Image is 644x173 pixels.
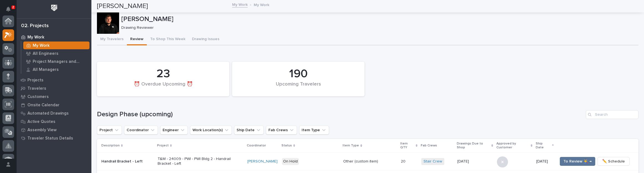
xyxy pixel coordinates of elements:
[27,136,73,141] p: Traveler Status Details
[97,126,122,135] button: Project
[457,141,490,151] p: Drawings Due to Shop
[17,134,91,142] a: Traveler Status Details
[343,143,359,149] p: Item Type
[21,42,91,49] a: My Work
[401,158,407,164] p: 20
[421,143,437,149] p: Fab Crews
[586,110,638,119] input: Search
[27,103,60,108] p: Onsite Calendar
[106,81,220,93] div: ⏰ Overdue Upcoming ⏰
[106,67,220,81] div: 23
[560,157,595,166] button: To Review 👨‍🏭 →
[158,157,243,166] p: T&M - 24009 - PWI - PWI Bldg 2 - Handrail Bracket - Left
[121,25,634,30] p: Drawing Reviewer
[127,34,147,45] button: Review
[27,35,44,40] p: My Work
[536,141,550,151] p: Ship Date
[17,101,91,109] a: Onsite Calendar
[124,126,158,135] button: Coordinator
[536,159,553,164] p: [DATE]
[12,5,14,9] p: 2
[424,159,442,164] a: Stair Crew
[457,158,470,164] p: [DATE]
[27,119,55,124] p: Active Quotes
[27,86,46,91] p: Travelers
[2,3,14,15] button: Notifications
[17,117,91,126] a: Active Quotes
[97,34,127,45] button: My Travelers
[33,59,87,64] p: Project Managers and Engineers
[299,126,329,135] button: Item Type
[33,51,58,56] p: All Engineers
[247,143,266,149] p: Coordinator
[17,92,91,101] a: Customers
[282,158,299,165] div: On Hold
[21,23,49,29] div: 02. Projects
[21,58,91,65] a: Project Managers and Engineers
[281,143,292,149] p: Status
[597,157,630,166] button: ✏️ Schedule
[101,159,153,164] p: Handrail Bracket - Left
[17,126,91,134] a: Assembly View
[97,110,584,118] h1: Design Phase (upcoming)
[247,159,278,164] a: [PERSON_NAME]
[27,78,43,83] p: Projects
[33,43,50,48] p: My Work
[17,84,91,92] a: Travelers
[254,1,269,7] p: My Work
[343,159,396,164] p: Other (custom item)
[17,109,91,117] a: Automated Drawings
[17,33,91,41] a: My Work
[266,126,297,135] button: Fab Crews
[234,126,264,135] button: Ship Date
[400,141,414,151] p: Item QTY
[21,50,91,57] a: All Engineers
[27,128,57,133] p: Assembly View
[101,143,120,149] p: Description
[563,158,592,165] span: To Review 👨‍🏭 →
[121,15,636,23] p: [PERSON_NAME]
[21,66,91,73] a: All Managers
[160,126,188,135] button: Engineer
[17,76,91,84] a: Projects
[242,67,355,81] div: 190
[33,67,59,72] p: All Managers
[496,141,529,151] p: Approved by Customer
[97,153,638,170] tr: Handrail Bracket - LeftT&M - 24009 - PWI - PWI Bldg 2 - Handrail Bracket - Left[PERSON_NAME] On H...
[242,81,355,93] div: Upcoming Travelers
[7,7,14,16] div: Notifications2
[157,143,169,149] p: Project
[49,3,59,13] img: Workspace Logo
[602,158,625,165] span: ✏️ Schedule
[27,94,49,99] p: Customers
[27,111,69,116] p: Automated Drawings
[190,126,232,135] button: Work Location(s)
[232,1,248,7] a: My Work
[189,34,223,45] button: Drawing Issues
[147,34,189,45] button: To Shop This Week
